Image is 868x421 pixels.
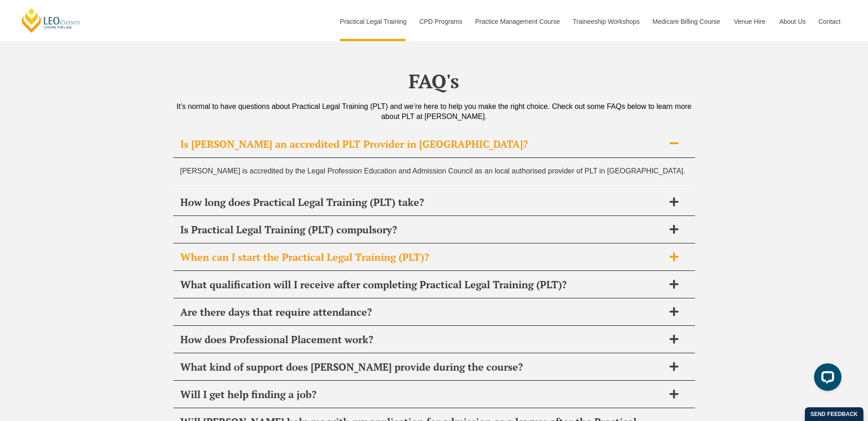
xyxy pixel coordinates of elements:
div: It’s normal to have questions about Practical Legal Training (PLT) and we’re here to help you mak... [173,102,695,122]
h2: Is Practical Legal Training (PLT) compulsory? [180,223,664,236]
h2: How long does Practical Legal Training (PLT) take? [180,196,664,209]
a: CPD Programs [412,2,468,41]
a: Traineeship Workshops [566,2,646,41]
a: Practice Management Course [469,2,566,41]
a: About Us [772,2,812,41]
a: Contact [812,2,847,41]
h2: Are there days that require attendance? [180,306,664,318]
a: Venue Hire [727,2,772,41]
h2: FAQ's [173,70,695,92]
iframe: LiveChat chat widget [807,360,845,398]
h2: How does Professional Placement work? [180,333,664,346]
h2: Is [PERSON_NAME] an accredited PLT Provider in [GEOGRAPHIC_DATA]? [180,138,664,151]
h2: Will I get help finding a job? [180,388,664,401]
h2: What kind of support does [PERSON_NAME] provide during the course? [180,361,664,373]
h2: When can I start the Practical Legal Training (PLT)? [180,251,664,264]
p: [PERSON_NAME] is accredited by the Legal Profession Education and Admission Council as an local a... [180,165,688,177]
a: Practical Legal Training [333,2,413,41]
a: Medicare Billing Course [646,2,727,41]
h2: What qualification will I receive after completing Practical Legal Training (PLT)? [180,278,664,291]
a: [PERSON_NAME] Centre for Law [21,7,81,33]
